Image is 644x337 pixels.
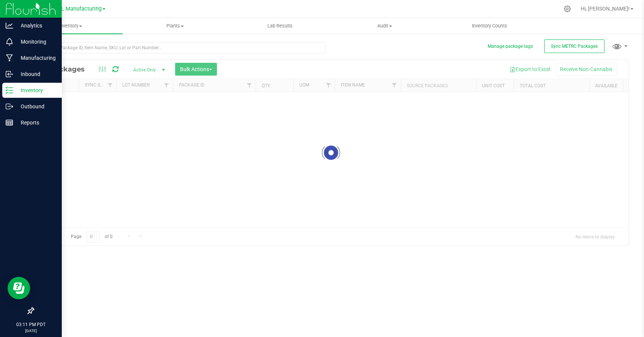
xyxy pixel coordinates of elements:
[13,86,58,95] p: Inventory
[6,103,13,110] inline-svg: Outbound
[123,18,227,34] a: Plants
[462,23,517,29] span: Inventory Counts
[228,18,333,34] a: Lab Results
[13,37,58,46] p: Monitoring
[333,23,437,29] span: Audit
[18,18,123,34] a: Inventory
[13,70,58,79] p: Inbound
[13,102,58,111] p: Outbound
[13,53,58,62] p: Manufacturing
[3,321,58,328] p: 03:11 PM PDT
[6,119,13,126] inline-svg: Reports
[6,70,13,78] inline-svg: Inbound
[6,22,13,29] inline-svg: Analytics
[6,54,13,62] inline-svg: Manufacturing
[8,277,30,299] iframe: Resource center
[488,43,533,50] button: Manage package tags
[437,18,542,34] a: Inventory Counts
[563,5,572,12] div: Manage settings
[544,39,604,53] button: Sync METRC Packages
[6,87,13,94] inline-svg: Inventory
[123,23,227,29] span: Plants
[33,42,325,53] input: Search Package ID, Item Name, SKU, Lot or Part Number...
[333,18,437,34] a: Audit
[551,44,598,49] span: Sync METRC Packages
[18,23,123,29] span: Inventory
[13,118,58,127] p: Reports
[257,23,303,29] span: Lab Results
[3,328,58,334] p: [DATE]
[13,21,58,30] p: Analytics
[581,6,630,12] span: Hi, [PERSON_NAME]!
[6,38,13,46] inline-svg: Monitoring
[49,6,102,12] span: LEVEL Manufacturing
